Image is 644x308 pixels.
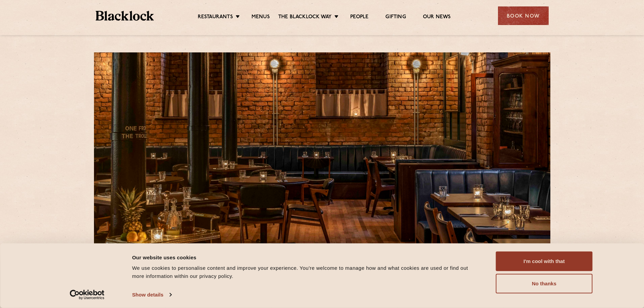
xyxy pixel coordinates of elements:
[423,14,451,21] a: Our News
[350,14,368,21] a: People
[498,6,549,25] div: Book Now
[96,11,154,21] img: BL_Textured_Logo-footer-cropped.svg
[385,14,406,21] a: Gifting
[132,264,481,280] div: We use cookies to personalise content and improve your experience. You're welcome to manage how a...
[57,290,117,300] a: Usercentrics Cookiebot - opens in a new window
[496,274,593,293] button: No thanks
[278,14,332,21] a: The Blacklock Way
[132,253,481,261] div: Our website uses cookies
[252,14,270,21] a: Menus
[496,252,593,271] button: I'm cool with that
[198,14,233,21] a: Restaurants
[132,290,171,300] a: Show details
